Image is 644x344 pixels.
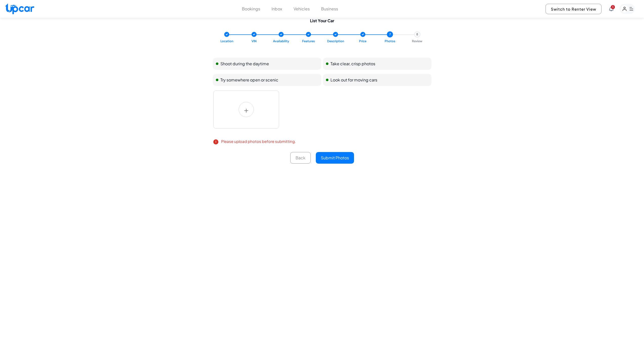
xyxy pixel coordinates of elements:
span: Description [327,39,344,43]
button: Submit Photos [316,152,354,164]
span: Review [412,39,422,43]
button: Vehicles [294,6,310,12]
span: ! [213,139,218,144]
span: You have new notifications [611,5,615,9]
button: Inbox [272,6,282,12]
span: Shoot during the daytime [220,61,269,67]
img: Upcar Logo [5,3,34,14]
span: Price [359,39,366,43]
button: Bookings [242,6,260,12]
span: Try somewhere open or scenic [220,77,278,83]
span: VIN [252,39,257,43]
span: Availability [273,39,289,43]
strong: List Your Car [170,18,474,24]
span: Location [220,39,233,43]
span: Look out for moving cars [330,77,377,83]
span: Take clear, crisp photos [330,61,375,67]
button: Business [321,6,338,12]
button: Switch to Renter View [546,4,601,14]
div: 8 [414,31,420,37]
span: Photos [385,39,395,43]
span: Features [302,39,315,43]
span: Please upload photos before submitting. [221,139,296,144]
button: Back [290,152,311,164]
div: 7 [387,31,393,37]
